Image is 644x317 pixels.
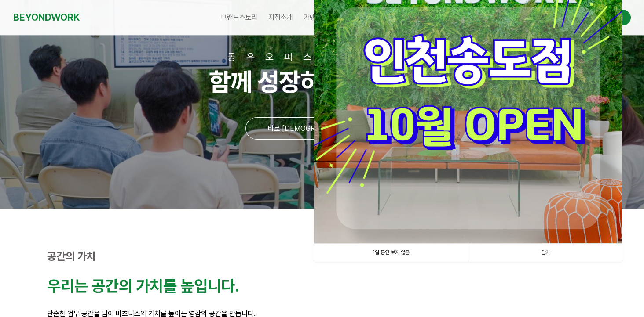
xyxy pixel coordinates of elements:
a: 1일 동안 보지 않음 [314,244,468,262]
a: 가맹안내 [298,7,333,29]
a: BEYONDWORK [13,9,80,25]
a: 지점소개 [263,7,298,29]
a: 닫기 [468,244,622,262]
span: 지점소개 [268,13,293,22]
strong: 우리는 공간의 가치를 높입니다. [47,277,239,295]
span: 가맹안내 [304,13,328,22]
strong: 공간의 가치 [47,250,96,263]
span: 브랜드스토리 [221,13,258,22]
a: 브랜드스토리 [216,7,263,29]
